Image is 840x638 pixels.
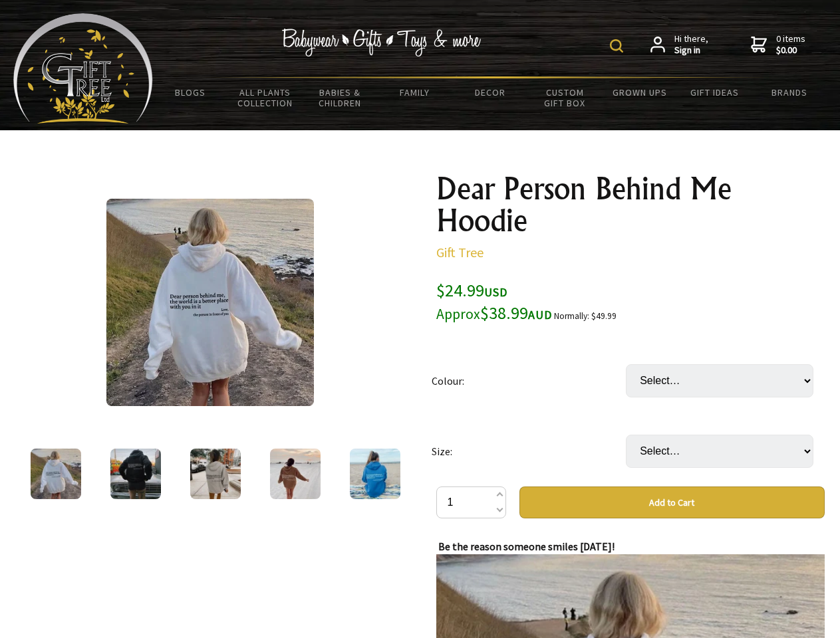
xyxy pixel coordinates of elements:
span: $24.99 $38.99 [436,279,552,324]
a: Family [378,78,453,106]
img: Dear Person Behind Me Hoodie [350,449,400,499]
span: Hi there, [674,33,708,56]
a: Gift Ideas [677,78,752,106]
img: Dear Person Behind Me Hoodie [31,449,81,499]
a: Hi there,Sign in [650,33,708,56]
button: Add to Cart [519,486,825,518]
h1: Dear Person Behind Me Hoodie [436,173,825,237]
td: Colour: [432,346,626,416]
span: 0 items [776,33,805,56]
a: 0 items$0.00 [751,33,805,56]
span: USD [484,284,507,300]
img: Dear Person Behind Me Hoodie [190,449,241,499]
td: Size: [432,416,626,486]
a: Custom Gift Box [527,78,603,117]
a: Gift Tree [436,244,484,261]
img: product search [610,39,623,53]
a: Decor [452,78,527,106]
a: Babies & Children [303,78,378,117]
a: Grown Ups [602,78,677,106]
img: Dear Person Behind Me Hoodie [110,449,161,499]
span: AUD [528,307,552,322]
strong: $0.00 [776,45,805,56]
small: Normally: $49.99 [554,310,617,322]
img: Babyware - Gifts - Toys and more... [13,13,153,124]
a: All Plants Collection [228,78,303,117]
img: Babywear - Gifts - Toys & more [282,29,482,56]
img: Dear Person Behind Me Hoodie [270,449,321,499]
small: Approx [436,305,480,323]
strong: Sign in [674,45,708,56]
a: BLOGS [153,78,228,106]
img: Dear Person Behind Me Hoodie [106,199,314,406]
a: Brands [752,78,827,106]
